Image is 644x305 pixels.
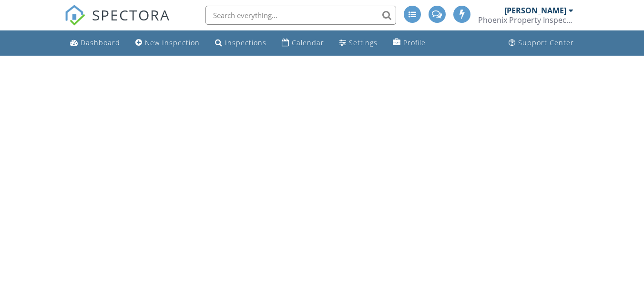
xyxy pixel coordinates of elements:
input: Search everything... [205,6,396,25]
a: Calendar [278,34,328,52]
div: Dashboard [81,38,120,47]
img: The Best Home Inspection Software - Spectora [64,5,85,26]
div: Support Center [518,38,574,47]
div: Phoenix Property Inspections A-Z [478,15,573,25]
a: Inspections [211,34,270,52]
div: Settings [349,38,378,47]
div: New Inspection [145,38,200,47]
div: Calendar [292,38,324,47]
a: New Inspection [132,34,204,52]
a: Dashboard [66,34,124,52]
a: SPECTORA [64,13,170,33]
div: [PERSON_NAME] [504,6,566,15]
div: Profile [403,38,426,47]
a: Profile [389,34,429,52]
a: Settings [336,34,381,52]
span: SPECTORA [92,5,170,25]
div: Inspections [225,38,266,47]
a: Support Center [505,34,578,52]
